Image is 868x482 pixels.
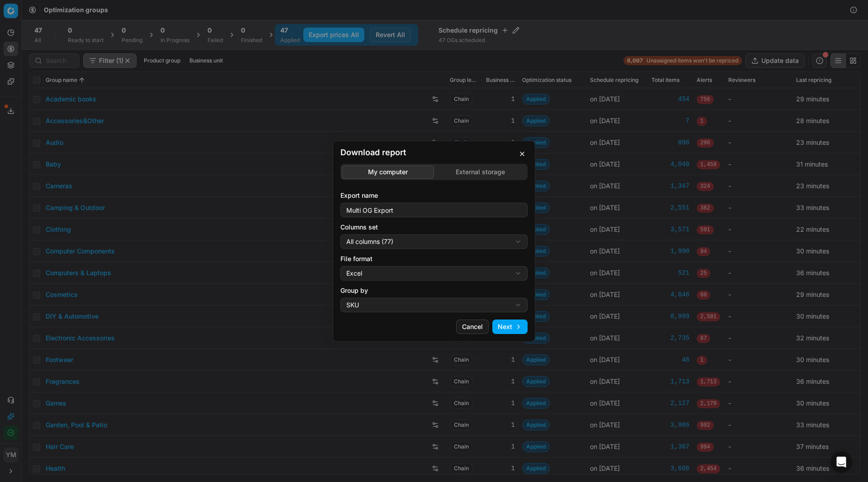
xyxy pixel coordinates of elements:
label: Group by [340,286,528,295]
label: File format [340,254,528,263]
h2: Download report [340,148,528,157]
label: Export name [340,191,528,200]
button: External storage [434,165,526,178]
button: Next [492,320,528,334]
button: My computer [342,165,434,178]
button: Cancel [456,320,489,334]
label: Columns set [340,223,528,232]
